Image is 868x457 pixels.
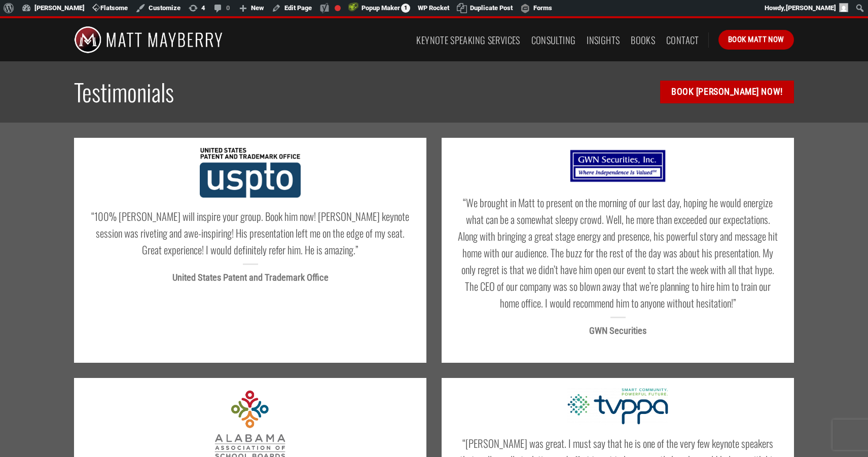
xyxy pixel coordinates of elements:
[567,388,668,425] img: TVPPA Logo
[589,325,646,336] strong: GWN Securities
[401,4,410,13] span: 1
[631,31,655,49] a: Books
[587,31,620,49] a: Insights
[567,148,668,184] img: GWN LOGO
[671,85,782,99] span: Book [PERSON_NAME] Now!
[786,4,836,12] span: [PERSON_NAME]
[718,30,794,49] a: Book Matt Now
[74,74,174,109] span: Testimonials
[660,81,794,103] a: Book [PERSON_NAME] Now!
[416,31,520,49] a: Keynote Speaking Services
[335,5,341,11] div: Focus keyphrase not set
[666,31,699,49] a: Contact
[172,272,329,283] strong: United States Patent and Trademark Office
[74,18,223,61] img: Matt Mayberry
[89,208,411,258] h4: “100% [PERSON_NAME] will inspire your group. Book him now! [PERSON_NAME] keynote session was rive...
[728,33,784,46] span: Book Matt Now
[531,31,576,49] a: Consulting
[457,194,779,312] h4: “We brought in Matt to present on the morning of our last day, hoping he would energize what can ...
